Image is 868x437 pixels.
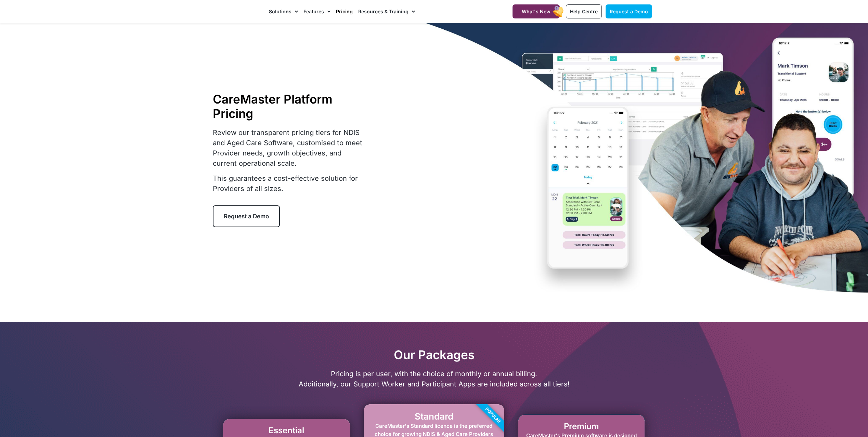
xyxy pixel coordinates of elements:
[610,9,648,14] span: Request a Demo
[566,4,602,18] a: Help Centre
[513,4,560,18] a: What's New
[213,127,365,168] p: Review our transparent pricing tiers for NDIS and Aged Care Software, customised to meet Provider...
[525,422,638,432] h2: Premium
[606,4,652,18] a: Request a Demo
[224,213,269,220] span: Request a Demo
[522,9,550,14] span: What's New
[213,205,280,227] a: Request a Demo
[213,92,365,121] h1: CareMaster Platform Pricing
[216,6,262,17] img: CareMaster Logo
[570,9,598,14] span: Help Centre
[213,173,365,194] p: This guarantees a cost-effective solution for Providers of all sizes.
[213,369,656,389] p: Pricing is per user, with the choice of monthly or annual billing. Additionally, our Support Work...
[230,426,343,436] h2: Essential
[213,347,656,362] h2: Our Packages
[371,411,497,422] h2: Standard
